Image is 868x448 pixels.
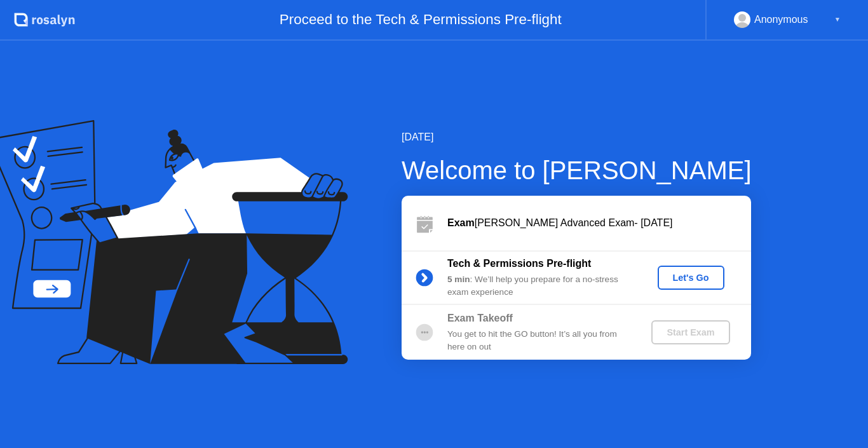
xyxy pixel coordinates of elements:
[447,217,475,228] b: Exam
[834,11,841,28] div: ▼
[663,273,719,283] div: Let's Go
[447,313,513,323] b: Exam Takeoff
[447,275,470,284] b: 5 min
[447,215,751,231] div: [PERSON_NAME] Advanced Exam- [DATE]
[402,151,752,189] div: Welcome to [PERSON_NAME]
[402,130,752,145] div: [DATE]
[754,11,808,28] div: Anonymous
[658,266,724,290] button: Let's Go
[447,273,630,299] div: : We’ll help you prepare for a no-stress exam experience
[447,258,591,269] b: Tech & Permissions Pre-flight
[656,327,724,337] div: Start Exam
[447,328,630,354] div: You get to hit the GO button! It’s all you from here on out
[651,320,729,344] button: Start Exam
